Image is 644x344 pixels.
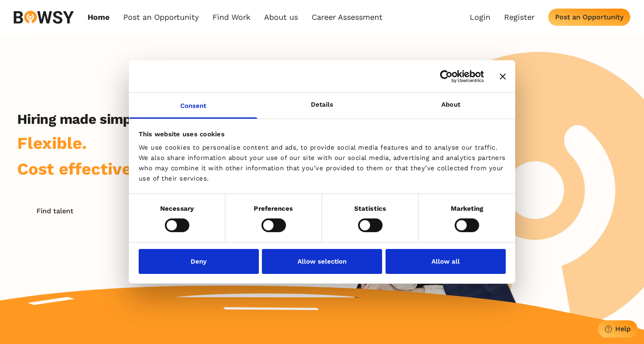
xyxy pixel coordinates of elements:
[451,205,483,212] strong: Marketing
[139,129,506,139] div: This website uses cookies
[17,202,92,219] button: Find talent
[386,93,515,119] a: About
[258,93,386,119] a: Details
[548,9,630,26] button: Post an Opportunity
[386,249,506,274] button: Allow all
[354,205,386,212] strong: Statistics
[504,12,535,22] a: Register
[139,142,506,184] div: We use cookies to personalise content and ads, to provide social media features and to analyse ou...
[17,133,87,153] span: Flexible.
[36,207,73,215] div: Find talent
[139,249,259,274] button: Deny
[14,11,74,24] img: svg%3e
[17,159,136,178] span: Cost effective.
[409,70,484,83] a: Usercentrics Cookiebot - opens in a new window
[129,93,258,119] a: Consent
[312,12,383,22] a: Career Assessment
[470,12,490,22] a: Login
[555,13,623,21] div: Post an Opportunity
[88,12,109,22] a: Home
[262,249,382,274] button: Allow selection
[17,111,147,127] h2: Hiring made simple.
[160,205,194,212] strong: Necessary
[615,325,631,333] div: Help
[598,320,638,338] button: Help
[500,73,506,79] button: Close banner
[254,205,293,212] strong: Preferences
